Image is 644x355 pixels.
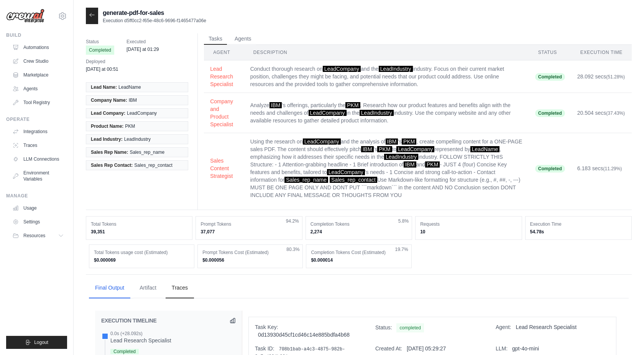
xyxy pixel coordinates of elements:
[134,162,172,168] span: Sales_rep_contact
[286,218,299,224] span: 94.2%
[470,146,500,152] span: LeadName
[9,167,67,185] a: Environment Variables
[402,138,416,145] span: PKM
[396,146,434,152] span: LeadCompany
[375,345,402,352] span: Created At:
[127,38,159,46] span: Executed
[269,102,282,108] span: IBM
[125,123,135,129] span: PKM
[103,18,206,24] p: Execution d5ff0cc2-f65e-48c6-9696-f1465477a06e
[395,246,408,252] span: 19.7%
[9,41,67,54] a: Automations
[6,116,67,122] div: Operate
[571,133,632,204] td: 6.183 secs
[9,230,67,242] button: Resources
[606,111,625,116] span: (37.43%)
[127,47,159,52] time: August 25, 2025 at 01:29 EDT
[204,45,244,60] th: Agent
[496,345,508,352] span: LLM:
[516,324,577,330] span: Lead Research Specialist
[310,221,407,227] dt: Completion Tokens
[230,33,256,45] button: Agents
[210,157,238,180] button: Sales Content Strategist
[23,233,45,239] span: Resources
[530,221,627,227] dt: Execution Time
[535,165,565,173] span: Completed
[86,67,118,72] time: August 25, 2025 at 00:51 EDT
[204,33,227,45] button: Tasks
[101,317,157,324] h2: EXECUTION TIMELINE
[200,221,297,227] dt: Prompt Tokens
[386,138,398,145] span: IBM
[91,221,187,227] dt: Total Tokens
[571,60,632,93] td: 28.092 secs
[309,110,347,116] span: LeadCompany
[202,249,298,256] dt: Prompt Tokens Cost (Estimated)
[603,166,622,171] span: (11.29%)
[529,45,571,60] th: Status
[404,161,416,168] span: IBM
[606,74,625,80] span: (51.28%)
[571,45,632,60] th: Execution Time
[9,216,67,228] a: Settings
[6,193,67,199] div: Manage
[91,162,133,168] span: Sales Rep Contact:
[200,229,297,235] dd: 37,077
[571,93,632,133] td: 20.504 secs
[91,97,127,103] span: Company Name:
[310,229,407,235] dd: 2,274
[255,345,274,352] span: Task ID:
[396,323,424,332] span: completed
[210,65,238,88] button: Lead Research Specialist
[202,257,298,263] dd: $0.000056
[129,97,137,103] span: IBM
[420,221,517,227] dt: Requests
[110,349,139,354] span: Completed
[9,96,67,109] a: Tool Registry
[496,324,511,330] span: Agent:
[420,229,517,235] dd: 10
[535,73,565,81] span: Completed
[311,257,406,263] dd: $0.000014
[34,339,48,345] span: Logout
[91,136,123,142] span: Lead Industry:
[512,345,539,352] span: gpt-4o-mini
[94,249,189,256] dt: Total Tokens usage cost (Estimated)
[398,218,409,224] span: 5.8%
[133,278,163,298] button: Artifact
[89,278,130,298] button: Final Output
[91,149,128,155] span: Sales Rep Name:
[361,146,374,152] span: IBM
[86,46,114,55] span: Completed
[91,229,187,235] dd: 39,351
[9,202,67,214] a: Usage
[210,98,238,128] button: Company and Product Specialist
[9,83,67,95] a: Agents
[110,337,171,344] div: Lead Research Specialist
[118,84,141,90] span: LeadName
[130,149,164,155] span: Sales_rep_name
[9,125,67,138] a: Integrations
[244,45,529,60] th: Description
[375,324,392,331] span: Status:
[6,336,67,349] button: Logout
[303,138,341,145] span: LeadCompany
[345,102,360,108] span: PKM
[284,177,328,183] span: Sales_rep_name
[407,345,446,352] span: [DATE] 05:29:27
[9,153,67,165] a: LLM Connections
[377,146,392,152] span: PKM
[91,84,117,90] span: Lead Name:
[124,136,151,142] span: LeadIndustry
[166,278,194,298] button: Traces
[91,110,125,116] span: Lead Company:
[244,133,529,204] td: Using the research on and the analysis of 's , create compelling content for a ONE-PAGE sales PDF...
[127,110,157,116] span: LeadCompany
[360,110,394,116] span: LeadIndustry
[91,123,123,129] span: Product Name:
[110,331,171,337] div: 0.0s (+28.092s)
[244,93,529,133] td: Analyze 's offerings, particularly the . Research how our product features and benefits align wit...
[530,229,627,235] dd: 54.78s
[86,38,114,46] span: Status
[384,154,418,160] span: LeadIndustry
